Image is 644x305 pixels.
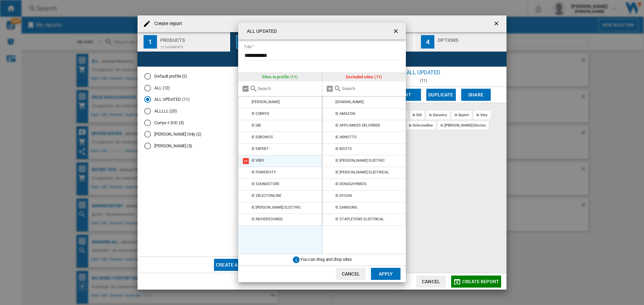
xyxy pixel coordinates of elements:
[335,170,389,174] div: IE [PERSON_NAME] ELECTRICAL
[300,257,352,262] span: You can drag and drop sites
[335,123,380,128] div: IE APPLIANCES DELIVERED
[252,147,269,151] div: IE EXPERT
[335,205,357,210] div: IE SAMSUNG
[252,100,280,104] div: [PERSON_NAME]
[252,182,279,186] div: IE SOUNDSTORE
[335,135,356,139] div: IE ARNOTTS
[258,86,319,91] input: Search
[335,100,364,104] div: [DOMAIN_NAME]
[392,28,400,36] ng-md-icon: getI18NText('BUTTONS.CLOSE_DIALOG')
[335,147,352,151] div: IE BOOTS
[335,182,367,186] div: IE DONAGHYBROS
[252,205,301,210] div: IE [PERSON_NAME] ELECTRIC
[336,268,366,280] button: Cancel
[238,73,322,81] div: Sites in profile (11)
[390,24,403,38] button: getI18NText('BUTTONS.CLOSE_DIALOG')
[252,194,281,198] div: IE SELECTONLINE
[252,123,261,128] div: IE DID
[252,135,273,139] div: IE EURONICS
[241,85,250,93] md-icon: Remove all
[335,158,385,163] div: IE [PERSON_NAME] ELECTRIC
[252,217,283,221] div: IE RICHERSOUNDS
[335,111,355,116] div: IE AMAZON
[335,194,352,198] div: IE DYSON
[342,86,403,91] input: Search
[371,268,400,280] button: Apply
[322,73,406,81] div: Excluded sites (11)
[252,158,264,163] div: IE VERY
[335,217,384,221] div: IE STAPLETONS ELECTRICAL
[252,170,276,174] div: IE POWERCITY
[326,85,334,93] md-icon: Add all
[244,28,277,35] h4: ALL UPDATED
[252,111,269,116] div: IE CURRYS
[238,23,406,282] md-dialog: {{::title}} {{::getI18NText('BUTTONS.CANCEL')}} ...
